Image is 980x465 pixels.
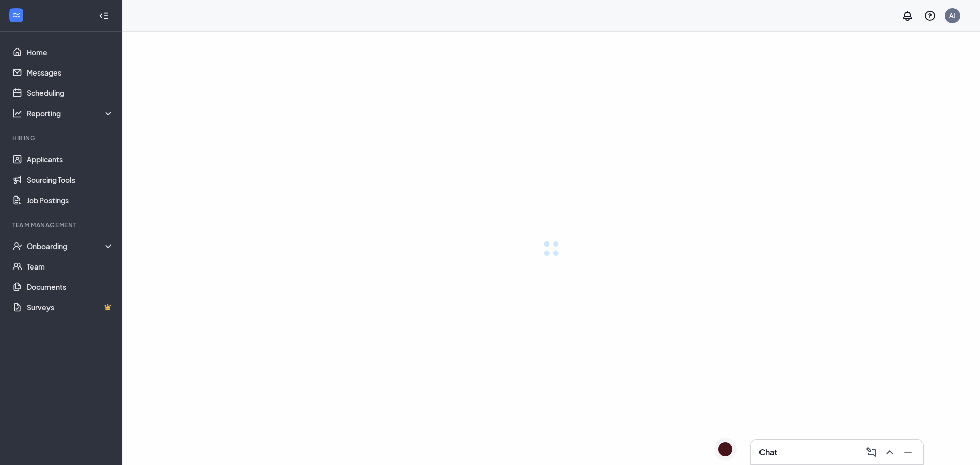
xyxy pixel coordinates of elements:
div: Onboarding [27,241,114,251]
svg: Notifications [901,10,914,22]
svg: QuestionInfo [924,10,936,22]
svg: ComposeMessage [865,446,877,458]
div: Reporting [27,108,114,118]
svg: Collapse [99,11,109,21]
svg: Minimize [902,446,914,458]
svg: Analysis [12,108,22,118]
a: Documents [27,277,114,297]
svg: UserCheck [12,241,22,251]
div: Hiring [12,134,112,142]
a: Sourcing Tools [27,169,114,190]
a: Scheduling [27,83,114,103]
button: ComposeMessage [862,444,878,460]
a: SurveysCrown [27,297,114,317]
button: Minimize [899,444,915,460]
div: Team Management [12,221,112,229]
a: Home [27,42,114,62]
h3: Chat [759,447,777,458]
a: Applicants [27,149,114,169]
a: Team [27,256,114,277]
button: ChevronUp [880,444,897,460]
svg: ChevronUp [884,446,896,458]
svg: WorkstreamLogo [11,10,21,20]
a: Messages [27,62,114,83]
div: AJ [949,11,956,20]
a: Job Postings [27,190,114,210]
